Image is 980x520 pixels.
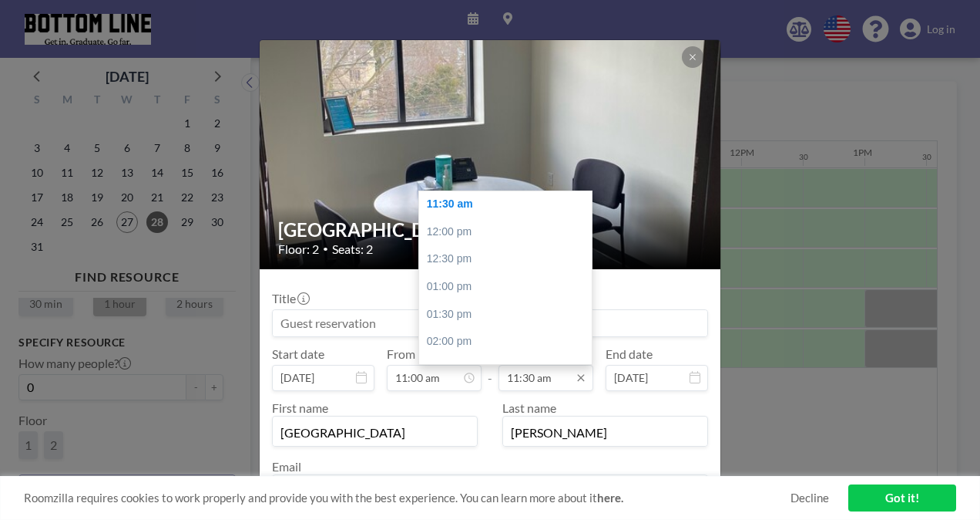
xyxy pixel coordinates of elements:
[419,328,599,356] div: 02:00 pm
[278,241,319,257] span: Floor: 2
[597,491,623,505] a: here.
[419,245,599,273] div: 12:30 pm
[419,191,599,218] div: 11:30 am
[273,310,707,336] input: Guest reservation
[273,420,477,446] input: First name
[790,491,829,505] a: Decline
[332,241,373,257] span: Seats: 2
[488,352,492,386] span: -
[419,273,599,301] div: 01:00 pm
[419,301,599,329] div: 01:30 pm
[24,491,790,505] span: Roomzilla requires cookies to work properly and provide you with the best experience. You can lea...
[419,218,599,246] div: 12:00 pm
[503,420,707,446] input: Last name
[323,243,328,255] span: •
[387,346,415,362] label: From
[502,400,556,415] label: Last name
[272,346,324,362] label: Start date
[272,291,308,306] label: Title
[419,356,599,383] div: 02:30 pm
[606,346,653,362] label: End date
[272,459,301,474] label: Email
[278,218,703,241] h2: [GEOGRAPHIC_DATA]
[272,400,328,415] label: First name
[848,485,956,512] a: Got it!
